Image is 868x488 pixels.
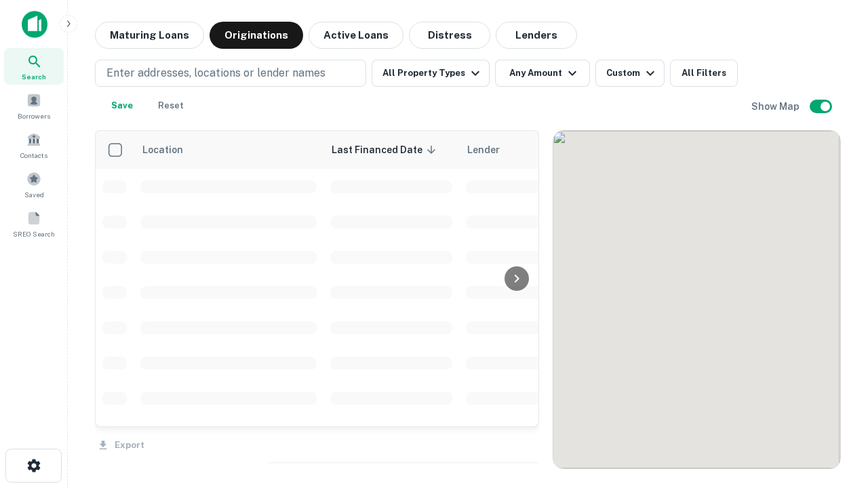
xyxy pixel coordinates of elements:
button: Lenders [496,22,577,49]
span: Contacts [20,150,47,161]
button: Any Amount [495,60,590,87]
button: Save your search to get updates of matches that match your search criteria. [100,92,144,119]
th: Lender [459,131,676,169]
th: Location [134,131,323,169]
img: capitalize-icon.png [22,11,47,38]
span: Location [142,142,201,158]
div: 0 0 [553,131,840,468]
span: Saved [24,189,44,200]
th: Last Financed Date [323,131,459,169]
a: Saved [4,166,64,203]
span: Borrowers [18,110,50,121]
button: Maturing Loans [95,22,204,49]
button: Custom [595,60,665,87]
iframe: Chat Widget [800,336,868,401]
a: Search [4,48,64,85]
button: All Property Types [372,60,490,87]
p: Enter addresses, locations or lender names [106,65,325,81]
span: Lender [467,142,500,158]
a: Contacts [4,127,64,163]
span: SREO Search [13,228,55,239]
button: Enter addresses, locations or lender names [95,60,366,87]
div: Custom [606,65,658,81]
h6: Show Map [751,99,802,114]
span: Last Financed Date [332,142,440,158]
button: Reset [149,92,193,119]
span: Search [22,71,46,82]
button: Originations [210,22,303,49]
a: Borrowers [4,87,64,124]
button: All Filters [670,60,738,87]
a: SREO Search [4,205,64,242]
button: Active Loans [309,22,403,49]
button: Distress [409,22,490,49]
